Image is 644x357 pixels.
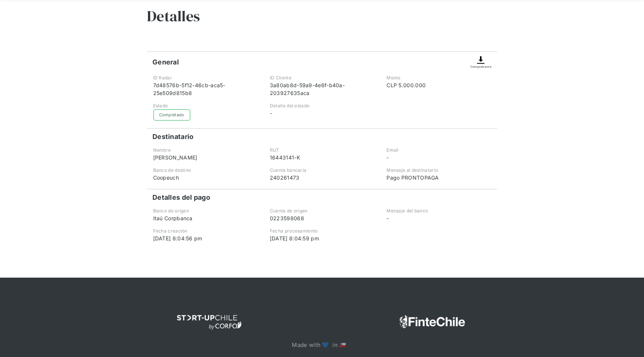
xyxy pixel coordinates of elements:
h4: Destinatario [152,132,194,141]
div: Itaú Corpbanca [153,214,258,222]
div: CLP 5.000.000 [386,81,491,89]
div: Fecha procesamiento [270,228,374,234]
div: 240261473 [270,174,374,181]
div: Monto [386,75,491,81]
div: - [386,214,491,222]
div: Banco de origen [153,208,258,214]
div: Cuenta de origen [270,208,374,214]
div: Comprobante [470,64,492,69]
h3: Detalles [147,7,200,25]
div: - [270,109,374,117]
div: - [386,154,491,161]
div: Fecha creación [153,228,258,234]
div: Pago PRONTOPAGA [386,174,491,181]
div: 0223598068 [270,214,374,222]
h4: General [152,58,179,67]
div: Mensaje al destinatario [386,167,491,174]
div: [PERSON_NAME] [153,154,258,161]
p: Made with 💙 in 🇨🇱 [292,341,352,350]
div: 16443141-K [270,154,374,161]
div: [DATE] 8:04:59 pm [270,234,374,242]
h4: Detalles del pago [152,193,210,202]
div: 7d48576b-5f12-46cb-aca5-25e509d815b8 [153,81,258,97]
div: Detalle del estado [270,102,374,109]
div: Cuenta bancaria [270,167,374,174]
div: RUT [270,147,374,154]
div: 3a80ab8d-59a9-4e6f-b40a-203927635aca [270,81,374,97]
div: [DATE] 8:04:56 pm [153,234,258,242]
div: Completado [153,109,190,121]
div: Banco de destino [153,167,258,174]
div: ID Radar [153,75,258,81]
img: Descargar comprobante [476,56,485,64]
div: Coopeuch [153,174,258,181]
div: Email [386,147,491,154]
div: Estado [153,102,258,109]
div: Nombre [153,147,258,154]
div: Mensaje del banco [386,208,491,214]
div: ID Cliente [270,75,374,81]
